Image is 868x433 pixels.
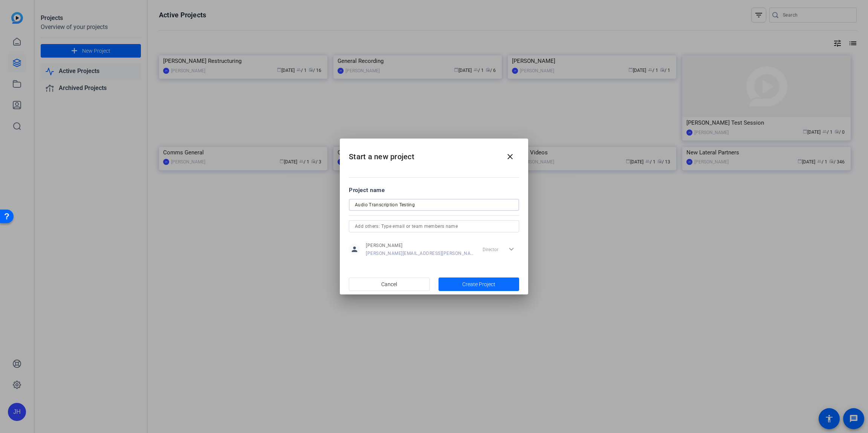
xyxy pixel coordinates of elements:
[340,139,528,169] h2: Start a new project
[439,277,520,291] button: Create Project
[349,244,360,255] mat-icon: person
[366,250,474,256] span: [PERSON_NAME][EMAIL_ADDRESS][PERSON_NAME][DOMAIN_NAME]
[355,222,513,231] input: Add others: Type email or team members name
[506,152,515,161] mat-icon: close
[355,200,513,209] input: Enter Project Name
[381,277,397,291] span: Cancel
[349,277,430,291] button: Cancel
[349,186,519,194] div: Project name
[366,242,474,249] span: [PERSON_NAME]
[462,281,495,288] span: Create Project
